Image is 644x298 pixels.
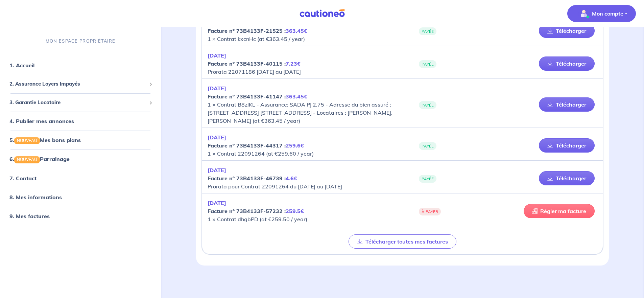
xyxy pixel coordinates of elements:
[208,199,402,223] p: 1 × Contrat dhgbPD (at €259.50 / year)
[592,9,623,18] p: Mon compte
[9,193,62,200] a: 8. Mes informations
[286,60,301,67] em: 7.23€
[567,5,636,22] button: illu_account_valid_menu.svgMon compte
[3,152,158,166] div: 6.NOUVEAUParrainage
[9,175,37,181] a: 7. Contact
[539,97,595,112] a: Télécharger
[208,93,307,100] strong: Facture nº 73B4133F-41147 :
[9,62,34,69] a: 1. Accueil
[3,171,158,185] div: 7. Contact
[286,175,297,182] em: 4.6€
[208,142,304,149] strong: Facture nº 73B4133F-44317 :
[208,134,226,141] em: [DATE]
[208,175,297,182] strong: Facture nº 73B4133F-46739 :
[3,209,158,223] div: 9. Mes factures
[3,190,158,204] div: 8. Mes informations
[3,96,158,109] div: 3. Garantie Locataire
[208,52,226,59] em: [DATE]
[9,99,146,107] span: 3. Garantie Locataire
[9,80,146,88] span: 2. Assurance Loyers Impayés
[286,142,304,149] em: 259.6€
[208,85,226,92] em: [DATE]
[9,137,81,143] a: 5.NOUVEAUMes bons plans
[286,27,307,34] em: 363.45€
[419,142,436,150] span: PAYÉE
[539,171,595,185] a: Télécharger
[3,77,158,91] div: 2. Assurance Loyers Impayés
[539,24,595,38] a: Télécharger
[208,166,402,190] p: Prorata pour Contrat 22091264 du [DATE] au [DATE]
[286,93,307,100] em: 363.45€
[419,60,436,68] span: PAYÉE
[419,175,436,183] span: PAYÉE
[539,56,595,71] a: Télécharger
[208,51,402,76] p: Prorata 22071186 [DATE] au [DATE]
[9,118,74,124] a: 4. Publier mes annonces
[208,133,402,158] p: 1 × Contrat 22091264 (at €259.60 / year)
[3,114,158,128] div: 4. Publier mes annonces
[3,59,158,72] div: 1. Accueil
[419,208,441,215] span: À PAYER
[297,9,348,18] img: Cautioneo
[524,204,595,218] a: Régler ma facture
[46,38,115,44] p: MON ESPACE PROPRIÉTAIRE
[208,200,226,206] em: [DATE]
[578,8,589,19] img: illu_account_valid_menu.svg
[208,27,307,34] strong: Facture nº 73B4133F-21525 :
[419,27,436,35] span: PAYÉE
[208,19,402,43] p: 1 × Contrat kxcnHc (at €363.45 / year)
[3,133,158,147] div: 5.NOUVEAUMes bons plans
[208,60,301,67] strong: Facture nº 73B4133F-40115 :
[349,234,456,249] button: Télécharger toutes mes factures
[208,208,304,214] strong: Facture nº 73B4133F-57232 :
[208,167,226,174] em: [DATE]
[286,208,304,214] em: 259.5€
[9,212,50,219] a: 9. Mes factures
[208,84,402,125] p: 1 × Contrat B8zlKL - Assurance: SADA PJ 2,75 - Adresse du bien assuré : [STREET_ADDRESS] [STREET_...
[419,101,436,109] span: PAYÉE
[539,138,595,153] a: Télécharger
[9,156,70,162] a: 6.NOUVEAUParrainage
